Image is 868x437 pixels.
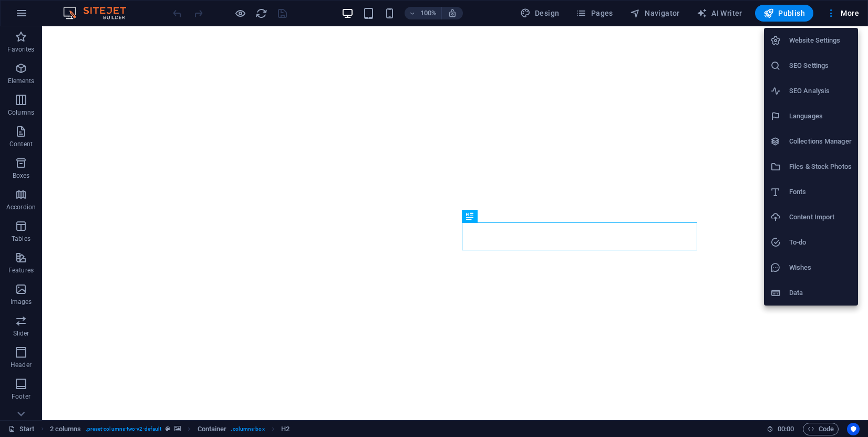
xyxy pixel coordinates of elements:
h6: SEO Analysis [789,85,852,97]
h6: Languages [789,110,852,123]
h6: To-do [789,236,852,249]
h6: Files & Stock Photos [789,160,852,173]
h6: Website Settings [789,34,852,47]
h6: Fonts [789,186,852,198]
h6: SEO Settings [789,59,852,72]
h6: Wishes [789,261,852,274]
h6: Collections Manager [789,135,852,148]
h6: Content Import [789,211,852,223]
h6: Data [789,287,852,299]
